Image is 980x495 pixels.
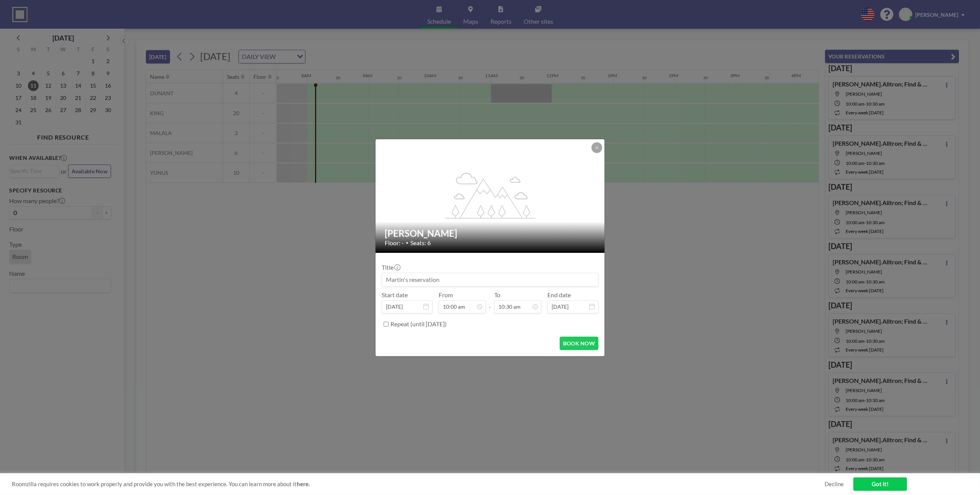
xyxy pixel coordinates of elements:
[385,239,404,247] span: Floor: -
[382,291,408,299] label: Start date
[406,240,408,246] span: •
[494,291,500,299] label: To
[12,480,825,488] span: Roomzilla requires cookies to work properly and provide you with the best experience. You can lea...
[297,480,310,487] a: here.
[853,477,907,491] a: Got it!
[410,239,431,247] span: Seats: 6
[560,337,598,350] button: BOOK NOW
[825,480,844,488] a: Decline
[489,294,491,311] span: -
[445,172,536,218] g: flex-grow: 1.2;
[382,264,400,271] label: Title
[390,320,447,328] label: Repeat (until [DATE])
[385,228,596,239] h2: [PERSON_NAME]
[547,291,571,299] label: End date
[439,291,453,299] label: From
[382,273,598,286] input: Martin's reservation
